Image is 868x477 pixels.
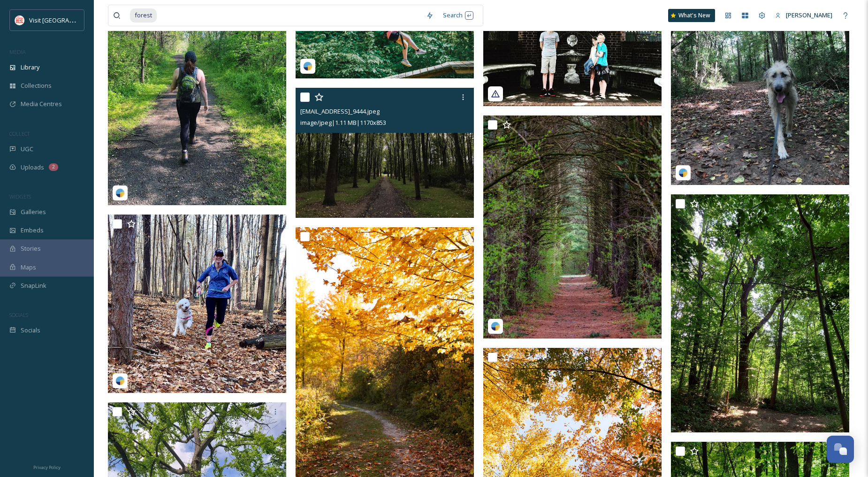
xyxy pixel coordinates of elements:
span: Visit [GEOGRAPHIC_DATA] [29,15,102,24]
span: [PERSON_NAME] [786,11,832,19]
span: Collections [21,81,52,90]
img: MA4A1998-2.jpg [296,227,474,477]
button: Open Chat [827,436,854,463]
img: snapsea-logo.png [115,376,125,385]
span: Media Centres [21,100,62,108]
img: jwatson_photography-18273108934281024.jpeg [483,115,662,339]
span: Socials [21,326,40,335]
span: Library [21,63,39,72]
span: COLLECT [9,130,30,137]
a: What's New [668,9,715,22]
span: Galleries [21,208,46,216]
a: [PERSON_NAME] [770,6,837,24]
img: ext_1740327837.791524_cec689@icloud.com-IMG_9444.jpeg [296,88,474,218]
img: snapsea-logo.png [491,322,500,331]
div: Search [438,6,478,24]
img: 740548ef-15c2-e527-471b-4a4b53feb762.jpg [108,215,286,393]
img: snapsea-logo.png [303,62,312,71]
span: Stories [21,244,41,253]
a: Privacy Policy [33,461,61,472]
span: Embeds [21,226,44,235]
span: Privacy Policy [33,464,61,470]
span: Maps [21,263,36,272]
span: MEDIA [9,48,26,55]
img: vsbm-stackedMISH_CMYKlogo2017.jpg [15,15,24,25]
span: UGC [21,145,33,154]
span: forest [130,8,157,22]
span: Uploads [21,163,44,172]
span: SnapLink [21,281,46,290]
span: WIDGETS [9,193,31,200]
span: image/jpeg | 1.11 MB | 1170 x 853 [300,118,386,127]
span: [EMAIL_ADDRESS]_9444.jpeg [300,107,380,115]
img: snapsea-logo.png [678,168,688,177]
img: snapsea-logo.png [115,188,125,198]
div: 2 [49,163,58,171]
img: ext_1740255135.647749_monahanjen@gmail.com-20220730_095127.jpg [671,194,849,432]
span: SOCIALS [9,311,28,318]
